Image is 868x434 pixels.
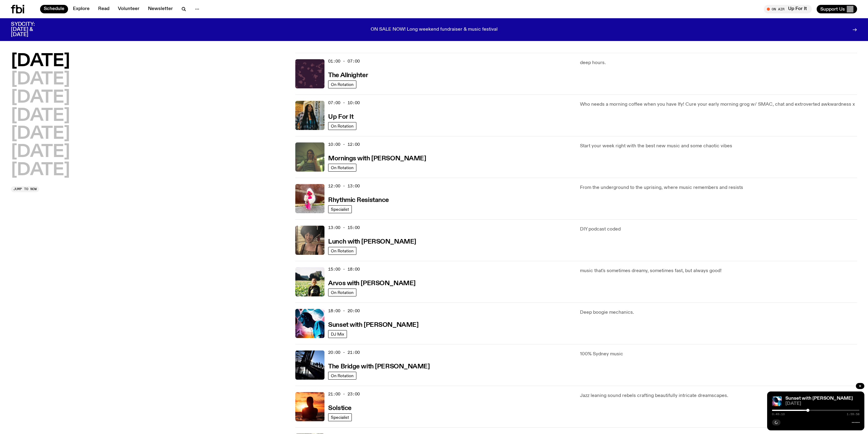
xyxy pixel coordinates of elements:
[11,144,70,161] button: [DATE]
[328,404,351,412] a: Solstice
[331,332,344,337] span: DJ Mix
[331,207,349,212] span: Specialist
[328,280,415,287] h3: Arvos with [PERSON_NAME]
[328,100,360,106] span: 07:00 - 10:00
[40,5,68,13] a: Schedule
[328,279,415,287] a: Arvos with [PERSON_NAME]
[331,124,354,128] span: On Rotation
[328,58,360,64] span: 01:00 - 07:00
[11,125,70,142] button: [DATE]
[295,267,324,296] img: Bri is smiling and wearing a black t-shirt. She is standing in front of a lush, green field. Ther...
[371,27,498,32] p: ON SALE NOW! Long weekend fundraiser & music festival
[772,413,785,416] span: 0:49:10
[580,350,857,358] p: 100% Sydney music
[114,5,143,13] a: Volunteer
[328,330,347,338] a: DJ Mix
[328,321,418,328] a: Sunset with [PERSON_NAME]
[847,413,859,416] span: 1:59:58
[69,5,93,13] a: Explore
[580,309,857,316] p: Deep boogie mechanics.
[328,239,416,245] h3: Lunch with [PERSON_NAME]
[328,266,360,272] span: 15:00 - 18:00
[144,5,177,13] a: Newsletter
[328,308,360,314] span: 18:00 - 20:00
[13,187,37,191] span: Jump to now
[328,142,360,147] span: 10:00 - 12:00
[328,205,352,213] a: Specialist
[328,114,353,120] h3: Up For It
[331,166,354,170] span: On Rotation
[328,196,389,203] a: Rhythmic Resistance
[328,322,418,328] h3: Sunset with [PERSON_NAME]
[580,101,857,108] p: Who needs a morning coffee when you have Ify! Cure your early morning grog w/ SMAC, chat and extr...
[328,362,430,370] a: The Bridge with [PERSON_NAME]
[328,71,368,79] a: The Allnighter
[331,374,354,378] span: On Rotation
[328,350,360,355] span: 20:00 - 21:00
[295,309,324,338] img: Simon Caldwell stands side on, looking downwards. He has headphones on. Behind him is a brightly ...
[580,226,857,233] p: DIY podcast coded
[295,392,324,421] img: A girl standing in the ocean as waist level, staring into the rise of the sun.
[328,364,430,370] h3: The Bridge with [PERSON_NAME]
[328,405,351,412] h3: Solstice
[580,59,857,67] p: deep hours.
[328,155,426,162] h3: Mornings with [PERSON_NAME]
[328,113,353,120] a: Up For It
[11,162,70,179] button: [DATE]
[328,164,356,172] a: On Rotation
[11,53,70,70] button: [DATE]
[328,80,356,88] a: On Rotation
[817,5,857,13] button: Support Us
[11,108,70,125] button: [DATE]
[11,22,50,37] h3: SYDCITY: [DATE] & [DATE]
[328,372,356,380] a: On Rotation
[331,290,354,295] span: On Rotation
[331,415,349,420] span: Specialist
[11,89,70,106] button: [DATE]
[295,350,324,380] img: People climb Sydney's Harbour Bridge
[331,249,354,253] span: On Rotation
[328,247,356,255] a: On Rotation
[328,122,356,130] a: On Rotation
[580,392,857,399] p: Jazz leaning sound rebels crafting beautifully intricate dreamscapes.
[295,142,324,172] img: Jim Kretschmer in a really cute outfit with cute braids, standing on a train holding up a peace s...
[328,238,416,245] a: Lunch with [PERSON_NAME]
[328,413,352,421] a: Specialist
[785,396,853,401] a: Sunset with [PERSON_NAME]
[328,72,368,79] h3: The Allnighter
[94,5,113,13] a: Read
[580,142,857,150] p: Start your week right with the best new music and some chaotic vibes
[328,225,360,231] span: 13:00 - 15:00
[764,5,812,13] button: On AirUp For It
[820,6,845,12] span: Support Us
[328,391,360,397] span: 21:00 - 23:00
[328,183,360,189] span: 12:00 - 13:00
[295,184,324,213] img: Attu crouches on gravel in front of a brown wall. They are wearing a white fur coat with a hood, ...
[11,186,39,192] button: Jump to now
[580,184,857,191] p: From the underground to the uprising, where music remembers and resists
[328,197,389,203] h3: Rhythmic Resistance
[580,267,857,275] p: music that's sometimes dreamy, sometimes fast, but always good!
[11,71,70,88] button: [DATE]
[331,82,354,87] span: On Rotation
[328,289,356,296] a: On Rotation
[295,101,324,130] img: Ify - a Brown Skin girl with black braided twists, looking up to the side with her tongue stickin...
[328,154,426,162] a: Mornings with [PERSON_NAME]
[785,402,859,406] span: [DATE]
[772,396,782,406] img: Simon Caldwell stands side on, looking downwards. He has headphones on. Behind him is a brightly ...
